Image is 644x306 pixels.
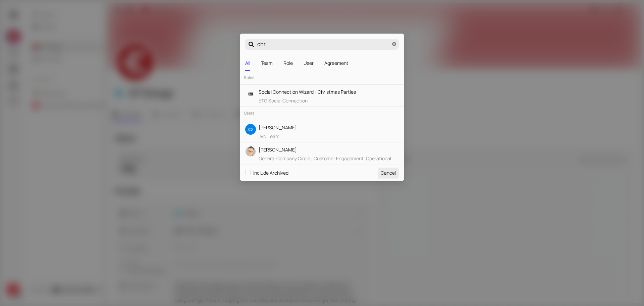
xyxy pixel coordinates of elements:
button: Cancel [378,168,399,178]
input: Search... [257,39,393,50]
div: Chris Drury [240,120,404,142]
span: JVN Team [259,133,297,140]
div: Agreement [324,59,348,67]
div: Team [261,59,273,67]
span: [PERSON_NAME] [259,124,297,131]
div: Role [283,59,293,67]
div: Roles [240,71,404,85]
div: User [304,59,314,67]
div: Users [240,107,404,120]
img: LrnfvwZFpW.jpeg [246,146,256,157]
span: Social Connection Wizard - Christmas Parties [259,88,356,96]
span: ETG Social Connection [259,97,356,104]
div: All [245,59,250,67]
div: Chris Wheeldon [240,142,404,165]
span: CD [248,124,253,135]
span: close-circle [392,42,396,46]
span: General Company Circle , Customer Engagement, Operational Excellence, Process and Systems Excellence [259,155,398,170]
div: Social Connection Wizard - Christmas Parties [240,85,404,107]
span: Cancel [381,169,396,177]
span: [PERSON_NAME] [259,146,398,154]
span: Include Archived [251,169,291,177]
span: close-circle [392,41,396,48]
